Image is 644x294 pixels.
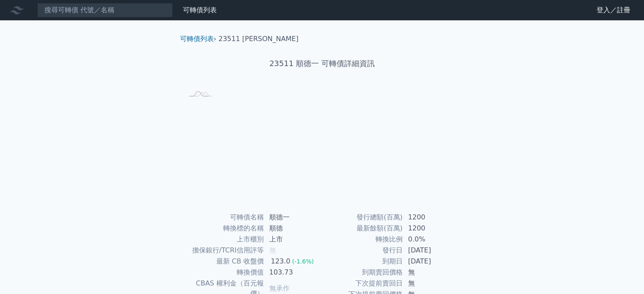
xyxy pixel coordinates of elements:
span: 無 [269,246,276,254]
a: 登入／註冊 [590,3,637,17]
td: [DATE] [403,256,461,267]
td: 1200 [403,212,461,223]
h1: 23511 順德一 可轉債詳細資訊 [173,58,471,69]
td: 順德一 [264,212,322,223]
td: 到期日 [322,256,403,267]
td: 上市櫃別 [183,234,264,245]
td: 擔保銀行/TCRI信用評等 [183,245,264,256]
td: 無 [403,278,461,289]
td: 最新 CB 收盤價 [183,256,264,267]
td: 1200 [403,223,461,234]
td: 0.0% [403,234,461,245]
td: 轉換價值 [183,267,264,278]
td: 最新餘額(百萬) [322,223,403,234]
td: 到期賣回價格 [322,267,403,278]
td: [DATE] [403,245,461,256]
td: 發行日 [322,245,403,256]
td: 順德 [264,223,322,234]
a: 可轉債列表 [180,35,214,43]
td: 上市 [264,234,322,245]
td: 103.73 [264,267,322,278]
span: 無承作 [269,284,290,292]
input: 搜尋可轉債 代號／名稱 [37,3,173,17]
li: 23511 [PERSON_NAME] [218,34,299,44]
div: 123.0 [269,256,292,266]
td: 可轉債名稱 [183,212,264,223]
td: 下次提前賣回日 [322,278,403,289]
td: 無 [403,267,461,278]
a: 可轉債列表 [183,6,217,14]
td: 轉換比例 [322,234,403,245]
span: (-1.6%) [292,258,314,265]
iframe: Chat Widget [602,253,644,294]
td: 發行總額(百萬) [322,212,403,223]
li: › [180,34,216,44]
td: 轉換標的名稱 [183,223,264,234]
